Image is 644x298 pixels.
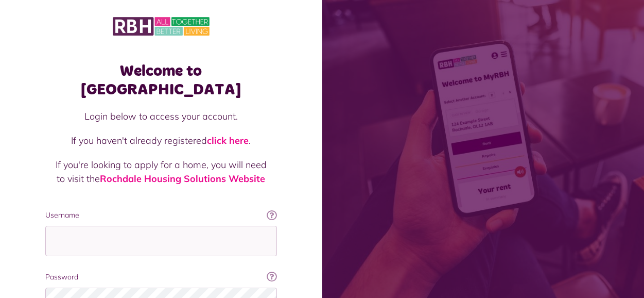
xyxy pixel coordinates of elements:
h1: Welcome to [GEOGRAPHIC_DATA] [45,62,277,99]
a: Rochdale Housing Solutions Website [100,173,265,185]
p: Login below to access your account. [56,109,267,123]
a: click here [207,135,249,146]
p: If you haven't already registered . [56,134,267,147]
label: Password [45,272,277,283]
p: If you're looking to apply for a home, you will need to visit the [56,158,267,186]
img: MyRBH [113,15,210,37]
label: Username [45,210,277,221]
